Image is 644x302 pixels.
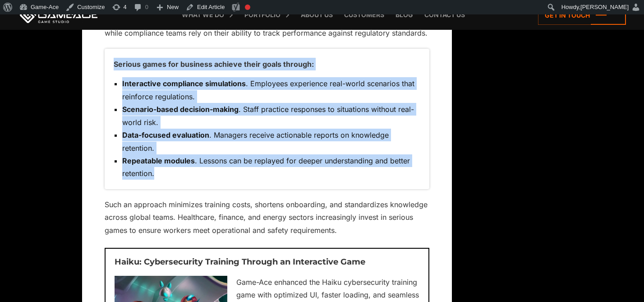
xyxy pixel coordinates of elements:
[122,154,420,180] li: . Lessons can be replayed for deeper understanding and better retention.
[122,77,420,103] li: . Employees experience real-world scenarios that reinforce regulations.
[114,58,420,70] p: Serious games for business achieve their goals through:
[115,258,419,267] h3: Haiku: Cybersecurity Training Through an Interactive Game
[122,129,420,154] li: . Managers receive actionable reports on knowledge retention.
[122,79,246,88] strong: Interactive compliance simulations
[538,5,626,25] a: Get in touch
[122,156,195,165] strong: Repeatable modules
[122,130,209,139] strong: Data-focused evaluation
[122,103,420,129] li: . Staff practice responses to situations without real-world risk.
[580,4,629,10] span: [PERSON_NAME]
[245,5,250,10] div: Focus keyphrase not set
[122,105,239,114] strong: Scenario-based decision-making
[105,198,429,237] p: Such an approach minimizes training costs, shortens onboarding, and standardizes knowledge across...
